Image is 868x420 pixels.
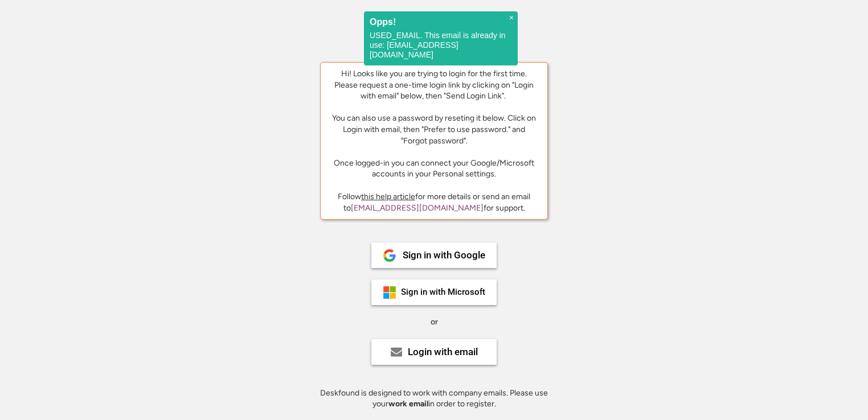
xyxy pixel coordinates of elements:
[403,250,485,260] div: Sign in with Google
[408,347,478,357] div: Login with email
[329,191,539,213] div: Follow for more details or send an email to for support.
[401,288,485,297] div: Sign in with Microsoft
[306,388,562,410] div: Deskfound is designed to work with company emails. Please use your in order to register.
[383,249,396,262] img: 1024px-Google__G__Logo.svg.png
[361,192,415,201] a: this help article
[431,316,438,328] div: or
[383,286,396,299] img: ms-symbollockup_mssymbol_19.png
[370,17,512,27] h2: Opps!
[509,13,514,23] span: ×
[351,203,484,213] a: [EMAIL_ADDRESS][DOMAIN_NAME]
[370,31,512,60] p: USED_EMAIL. This email is already in use: [EMAIL_ADDRESS][DOMAIN_NAME]
[388,399,428,409] strong: work email
[329,68,539,180] div: Hi! Looks like you are trying to login for the first time. Please request a one-time login link b...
